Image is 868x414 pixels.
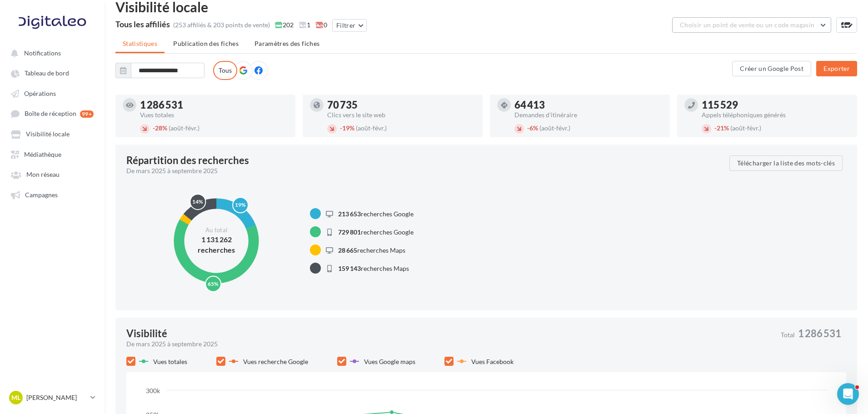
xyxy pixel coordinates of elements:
[714,124,729,132] span: 21%
[837,383,859,405] iframe: Intercom live chat
[26,171,60,179] span: Mon réseau
[140,112,288,118] div: Vues totales
[340,124,342,132] span: -
[5,85,99,101] a: Opérations
[24,90,56,97] span: Opérations
[26,130,70,138] span: Visibilité locale
[24,150,61,158] span: Médiathèque
[5,105,99,122] a: Boîte de réception 99+
[798,329,841,339] span: 1 286 531
[327,100,475,110] div: 70 735
[5,166,99,182] a: Mon réseau
[5,186,99,203] a: Campagnes
[816,61,857,76] button: Exporter
[527,124,529,132] span: -
[25,70,69,77] span: Tableau de bord
[126,155,249,165] div: Répartition des recherches
[338,264,361,272] span: 159 143
[24,49,61,57] span: Notifications
[5,65,99,81] a: Tableau de bord
[338,246,357,254] span: 28 665
[126,329,167,339] div: Visibilité
[315,20,327,30] span: 0
[327,112,475,118] div: Clics vers le site web
[11,393,20,402] span: ML
[781,332,795,338] span: Total
[153,124,167,132] span: 28%
[702,112,850,118] div: Appels téléphoniques générés
[514,112,663,118] div: Demandes d'itinéraire
[340,124,354,132] span: 19%
[672,17,831,33] button: Choisir un point de vente ou un code magasin
[338,228,414,236] span: recherches Google
[275,20,294,30] span: 202
[356,124,387,132] span: (août-févr.)
[714,124,717,132] span: -
[213,61,237,80] label: Tous
[5,146,99,162] a: Médiathèque
[730,124,761,132] span: (août-févr.)
[5,45,95,61] button: Notifications
[471,358,514,365] span: Vues Facebook
[702,100,850,110] div: 115 529
[173,40,239,47] span: Publication des fiches
[732,61,811,76] button: Créer un Google Post
[126,166,722,175] div: De mars 2025 à septembre 2025
[169,124,200,132] span: (août-févr.)
[680,21,814,29] span: Choisir un point de vente ou un code magasin
[153,124,155,132] span: -
[153,358,187,365] span: Vues totales
[173,20,270,30] div: (253 affiliés & 203 points de vente)
[7,389,97,406] a: ML [PERSON_NAME]
[26,393,87,402] p: [PERSON_NAME]
[146,387,160,394] text: 300k
[80,110,94,118] div: 99+
[338,210,414,218] span: recherches Google
[539,124,570,132] span: (août-févr.)
[527,124,538,132] span: 6%
[729,155,843,171] button: Télécharger la liste des mots-clés
[254,40,319,47] span: Paramètres des fiches
[338,210,361,218] span: 213 653
[243,358,308,365] span: Vues recherche Google
[364,358,415,365] span: Vues Google maps
[25,191,58,199] span: Campagnes
[140,100,288,110] div: 1 286 531
[115,20,170,28] div: Tous les affiliés
[25,110,76,118] span: Boîte de réception
[338,264,409,272] span: recherches Maps
[299,20,310,30] span: 1
[5,125,99,142] a: Visibilité locale
[332,19,367,32] button: Filtrer
[126,339,773,349] div: De mars 2025 à septembre 2025
[338,246,405,254] span: recherches Maps
[338,228,361,236] span: 729 801
[514,100,663,110] div: 64 413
